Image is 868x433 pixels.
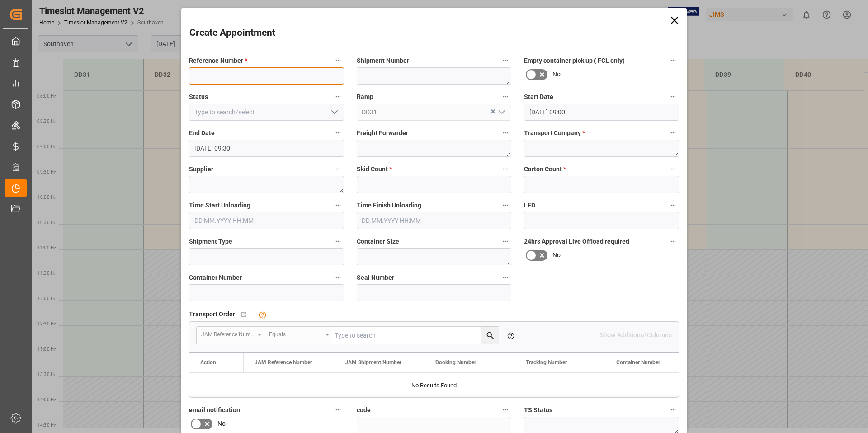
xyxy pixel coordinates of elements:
[332,404,344,416] button: email notification
[345,359,401,366] span: JAM Shipment Number
[189,405,240,415] span: email notification
[500,235,511,247] button: Container Size
[332,55,344,66] button: Reference Number *
[524,237,629,246] span: 24hrs Approval Live Offload required
[200,359,216,366] div: Action
[667,127,679,139] button: Transport Company *
[332,199,344,211] button: Time Start Unloading
[189,273,242,282] span: Container Number
[552,250,561,260] span: No
[332,272,344,283] button: Container Number
[500,163,511,175] button: Skid Count *
[500,199,511,211] button: Time Finish Unloading
[197,327,264,344] button: open menu
[189,56,247,66] span: Reference Number
[667,199,679,211] button: LFD
[332,327,499,344] input: Type to search
[357,104,512,121] input: Type to search/select
[357,56,409,66] span: Shipment Number
[189,92,208,102] span: Status
[524,56,625,66] span: Empty container pick up ( FCL only)
[332,235,344,247] button: Shipment Type
[357,201,421,210] span: Time Finish Unloading
[217,419,226,428] span: No
[189,212,344,229] input: DD.MM.YYYY HH:MM
[189,26,275,40] h2: Create Appointment
[616,359,660,366] span: Container Number
[500,55,511,66] button: Shipment Number
[500,272,511,283] button: Seal Number
[332,127,344,139] button: End Date
[189,201,250,210] span: Time Start Unloading
[667,163,679,175] button: Carton Count *
[524,165,566,174] span: Carton Count
[327,105,340,119] button: open menu
[481,327,499,344] button: search button
[667,235,679,247] button: 24hrs Approval Live Offload required
[189,104,344,121] input: Type to search/select
[495,105,508,119] button: open menu
[189,140,344,157] input: DD.MM.YYYY HH:MM
[357,128,408,138] span: Freight Forwarder
[357,92,373,102] span: Ramp
[269,328,322,339] div: Equals
[189,237,232,246] span: Shipment Type
[357,165,392,174] span: Skid Count
[500,91,511,103] button: Ramp
[332,163,344,175] button: Supplier
[255,359,312,366] span: JAM Reference Number
[264,327,332,344] button: open menu
[524,128,585,138] span: Transport Company
[552,70,561,79] span: No
[526,359,567,366] span: Tracking Number
[435,359,476,366] span: Booking Number
[667,55,679,66] button: Empty container pick up ( FCL only)
[332,91,344,103] button: Status
[357,212,512,229] input: DD.MM.YYYY HH:MM
[524,104,679,121] input: DD.MM.YYYY HH:MM
[524,405,552,415] span: TS Status
[667,404,679,416] button: TS Status
[357,405,371,415] span: code
[357,237,399,246] span: Container Size
[667,91,679,103] button: Start Date
[201,328,255,339] div: JAM Reference Number
[524,92,553,102] span: Start Date
[189,128,215,138] span: End Date
[189,165,213,174] span: Supplier
[189,310,235,319] span: Transport Order
[357,273,394,282] span: Seal Number
[524,201,535,210] span: LFD
[500,127,511,139] button: Freight Forwarder
[500,404,511,416] button: code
